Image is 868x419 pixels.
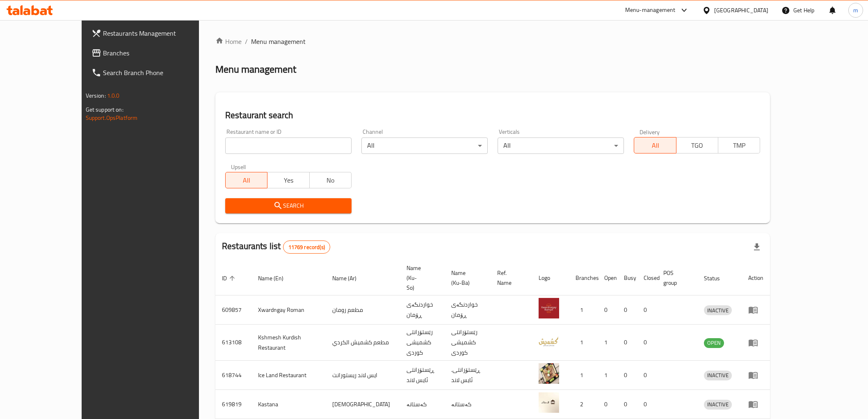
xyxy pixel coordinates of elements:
[704,400,732,409] span: INACTIVE
[225,172,267,188] button: All
[569,361,598,390] td: 1
[748,399,763,409] div: Menu
[225,137,352,154] input: Search for restaurant name or ID..
[498,137,624,154] div: All
[86,112,138,123] a: Support.OpsPlatform
[714,6,768,15] div: [GEOGRAPHIC_DATA]
[85,43,226,63] a: Branches
[445,325,491,361] td: رێستۆرانتی کشمیشى كوردى
[326,390,400,419] td: [DEMOGRAPHIC_DATA]
[598,261,617,295] th: Open
[663,268,688,288] span: POS group
[704,305,732,315] div: INACTIVE
[598,390,617,419] td: 0
[283,243,330,251] span: 11769 record(s)
[215,63,296,76] h2: Menu management
[617,361,637,390] td: 0
[704,273,731,283] span: Status
[853,6,858,15] span: m
[637,325,657,361] td: 0
[245,37,248,46] li: /
[704,306,732,315] span: INACTIVE
[232,201,345,211] span: Search
[532,261,569,295] th: Logo
[251,37,306,46] span: Menu management
[332,273,367,283] span: Name (Ar)
[539,363,559,384] img: Ice Land Restaurant
[445,361,491,390] td: .ڕێستۆرانتی ئایس لاند
[309,172,352,188] button: No
[637,390,657,419] td: 0
[748,305,763,315] div: Menu
[569,325,598,361] td: 1
[215,361,251,390] td: 618744
[231,164,246,169] label: Upsell
[283,240,330,254] div: Total records count
[748,370,763,380] div: Menu
[313,174,348,186] span: No
[742,261,770,295] th: Action
[676,137,718,153] button: TGO
[451,268,481,288] span: Name (Ku-Ba)
[747,237,767,257] div: Export file
[85,23,226,43] a: Restaurants Management
[215,37,242,46] a: Home
[400,390,445,419] td: کەستانە
[598,325,617,361] td: 1
[634,137,676,153] button: All
[569,390,598,419] td: 2
[103,28,220,38] span: Restaurants Management
[617,325,637,361] td: 0
[222,273,238,283] span: ID
[271,174,306,186] span: Yes
[225,109,760,121] h2: Restaurant search
[215,390,251,419] td: 619819
[225,198,352,213] button: Search
[539,392,559,413] img: Kastana
[617,390,637,419] td: 0
[215,325,251,361] td: 613108
[103,68,220,78] span: Search Branch Phone
[407,263,435,293] span: Name (Ku-So)
[215,295,251,325] td: 609857
[704,371,732,380] div: INACTIVE
[103,48,220,58] span: Branches
[326,325,400,361] td: مطعم كشميش الكردي
[85,63,226,82] a: Search Branch Phone
[569,261,598,295] th: Branches
[617,295,637,325] td: 0
[539,298,559,318] img: Xwardngay Roman
[86,104,123,115] span: Get support on:
[748,338,763,348] div: Menu
[617,261,637,295] th: Busy
[86,90,106,101] span: Version:
[718,137,760,153] button: TMP
[400,361,445,390] td: ڕێستۆرانتی ئایس لاند
[637,295,657,325] td: 0
[704,338,724,348] span: OPEN
[722,140,757,151] span: TMP
[598,361,617,390] td: 1
[251,361,326,390] td: Ice Land Restaurant
[361,137,488,154] div: All
[229,174,264,186] span: All
[598,295,617,325] td: 0
[251,325,326,361] td: Kshmesh Kurdish Restaurant
[258,273,294,283] span: Name (En)
[637,140,673,151] span: All
[251,390,326,419] td: Kastana
[680,140,715,151] span: TGO
[107,90,120,101] span: 1.0.0
[637,361,657,390] td: 0
[704,400,732,410] div: INACTIVE
[704,371,732,380] span: INACTIVE
[326,361,400,390] td: ايس لاند ريستورانت
[251,295,326,325] td: Xwardngay Roman
[445,295,491,325] td: خواردنگەی ڕۆمان
[222,240,330,254] h2: Restaurants list
[569,295,598,325] td: 1
[400,325,445,361] td: رێستۆرانتی کشمیشى كوردى
[400,295,445,325] td: خواردنگەی ڕۆمان
[326,295,400,325] td: مطعم رومان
